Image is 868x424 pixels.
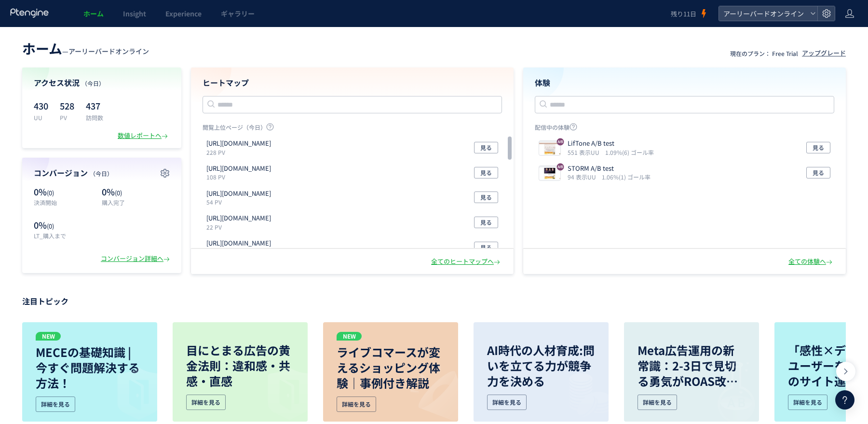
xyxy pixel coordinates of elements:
[720,6,806,21] span: アーリーバードオンライン
[68,46,149,56] span: アーリーバードオンライン
[487,395,527,410] div: 詳細を見る
[337,344,445,391] p: ライブコマースが変えるショッピング体験｜事例付き解説
[34,113,48,122] p: UU
[90,169,113,178] span: （今日）
[487,342,595,389] p: AI時代の人材育成:問いを立てる力が競争力を決める
[206,139,271,148] p: https://product.eb-online.jp/liftone_lp_2023
[86,98,103,113] p: 437
[474,142,498,153] button: 見る
[568,139,650,148] p: LifTone A/B test
[480,217,492,228] span: 見る
[47,221,54,231] span: (0)
[539,142,560,155] img: e0f7cdd9c59890a43fe3874767f072331757644682142.jpeg
[36,344,144,391] p: MECEの基礎知識 | 今すぐ問題解決する方法！
[671,9,696,18] span: 残り11日
[480,242,492,253] span: 見る
[802,49,846,58] div: アップグレード
[605,148,654,156] i: 1.09%(6) ゴール率
[206,214,271,223] p: https://eb-online.jp
[22,39,149,58] div: —
[97,361,157,422] img: image
[337,397,376,412] div: 詳細を見る
[22,293,846,309] p: 注目トピック
[813,142,824,153] span: 見る
[788,257,834,266] div: 全ての体験へ
[206,223,275,231] p: 22 PV
[123,9,146,18] span: Insight
[535,77,834,88] h4: 体験
[206,248,275,256] p: 10 PV
[480,142,492,153] span: 見る
[101,254,172,263] div: コンバージョン詳細へ
[83,9,104,18] span: ホーム
[699,361,759,422] img: image
[637,395,677,410] div: 詳細を見る
[118,131,170,140] div: 数値レポートへ
[186,342,294,389] p: 目にとまる広告の黄金法則：違和感・共感・直感
[186,395,226,410] div: 詳細を見る
[637,342,746,389] p: Meta広告運用の新常識：2-3日で見切る勇気がROAS改善の鍵
[221,9,255,18] span: ギャラリー
[206,173,275,181] p: 108 PV
[203,123,502,135] p: 閲覧上位ページ（今日）
[102,198,170,206] p: 購入完了
[102,186,170,198] p: 0%
[34,186,97,198] p: 0%
[206,198,275,206] p: 54 PV
[474,242,498,253] button: 見る
[535,123,834,135] p: 配信中の体験
[474,191,498,203] button: 見る
[34,98,48,113] p: 430
[337,332,362,341] p: NEW
[806,167,830,178] button: 見る
[34,232,97,240] p: LT_購入まで
[47,188,54,197] span: (0)
[398,361,458,422] img: image
[60,98,74,113] p: 528
[203,77,502,88] h4: ヒートマップ
[539,167,560,180] img: a27df4b6323eafd39b2df2b22afa62821757570050893.jpeg
[788,395,827,410] div: 詳細を見る
[86,113,103,122] p: 訪問数
[431,257,502,266] div: 全てのヒートマップへ
[474,167,498,178] button: 見る
[34,167,170,178] h4: コンバージョン
[206,189,271,198] p: https://product.eb-online.jp/nowmi_lab_spiralcare
[22,39,62,58] span: ホーム
[480,167,492,178] span: 見る
[206,148,275,156] p: 228 PV
[34,219,97,232] p: 0%
[34,77,170,88] h4: アクセス状況
[474,217,498,228] button: 見る
[548,361,609,422] img: image
[568,173,600,181] i: 94 表示UU
[568,148,603,156] i: 551 表示UU
[247,361,308,422] img: image
[206,239,271,248] p: https://eb-online.jp/blogs/コラム/facial_equipment_uasge
[165,9,202,18] span: Experience
[36,332,61,341] p: NEW
[34,198,97,206] p: 決済開始
[81,79,105,87] span: （今日）
[36,397,75,412] div: 詳細を見る
[730,49,798,57] p: 現在のプラン： Free Trial
[568,164,647,173] p: STORM A/B test
[115,188,122,197] span: (0)
[60,113,74,122] p: PV
[806,142,830,153] button: 見る
[813,167,824,178] span: 見る
[480,191,492,203] span: 見る
[602,173,651,181] i: 1.06%(1) ゴール率
[206,164,271,173] p: https://product.eb-online.jp/facepump_lp_2022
